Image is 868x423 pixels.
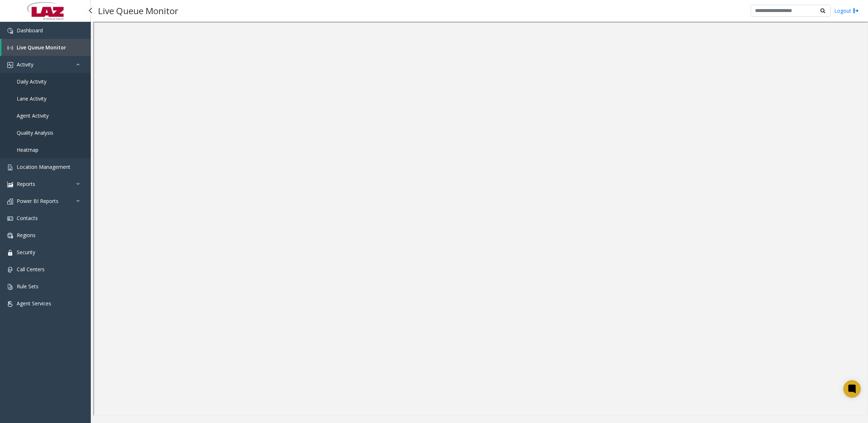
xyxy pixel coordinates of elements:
[17,27,43,34] span: Dashboard
[7,28,13,34] img: 'icon'
[7,164,13,170] img: 'icon'
[17,180,35,187] span: Reports
[17,249,35,256] span: Security
[7,284,13,290] img: 'icon'
[834,7,859,15] a: Logout
[7,182,13,187] img: 'icon'
[17,215,38,221] span: Contacts
[1,39,91,56] a: Live Queue Monitor
[94,2,182,20] h3: Live Queue Monitor
[17,129,53,136] span: Quality Analysis
[17,61,33,68] span: Activity
[17,163,70,170] span: Location Management
[7,250,13,256] img: 'icon'
[17,146,38,153] span: Heatmap
[853,7,859,15] img: logout
[17,198,58,204] span: Power BI Reports
[7,301,13,307] img: 'icon'
[17,283,38,290] span: Rule Sets
[7,233,13,239] img: 'icon'
[17,300,51,307] span: Agent Services
[17,78,46,85] span: Daily Activity
[7,199,13,204] img: 'icon'
[7,62,13,68] img: 'icon'
[7,267,13,273] img: 'icon'
[17,266,45,273] span: Call Centers
[17,112,49,119] span: Agent Activity
[17,95,46,102] span: Lane Activity
[7,216,13,221] img: 'icon'
[7,45,13,51] img: 'icon'
[17,44,66,51] span: Live Queue Monitor
[17,232,36,239] span: Regions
